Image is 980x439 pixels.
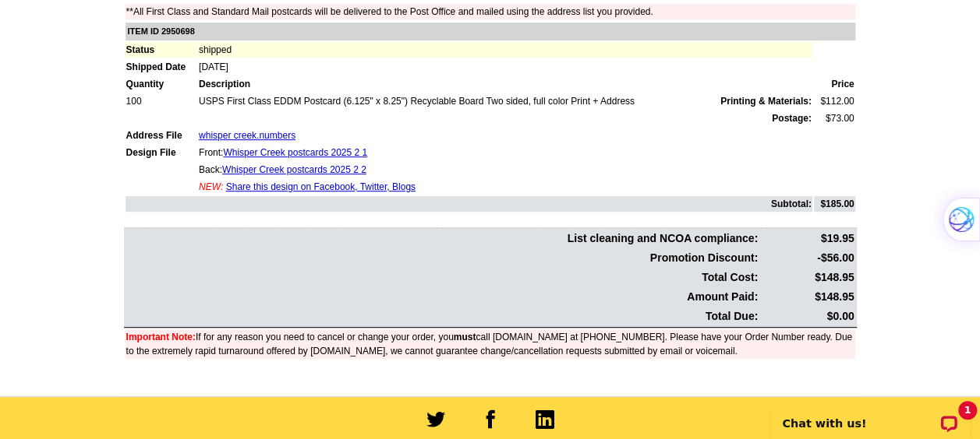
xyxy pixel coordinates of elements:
[198,59,812,75] td: [DATE]
[198,42,812,58] td: shipped
[126,145,196,160] td: Design File
[720,94,812,108] span: Printing & Materials:
[126,128,196,143] td: Address File
[198,145,812,160] td: Front:
[126,4,855,19] td: **All First Class and Standard Mail postcards will be delivered to the Post Office and mailed usi...
[198,93,812,109] td: USPS First Class EDDM Postcard (6.125" x 8.25") Recyclable Board Two sided, full color Print + Ad...
[126,269,759,286] td: Total Cost:
[761,390,980,439] iframe: LiveChat chat widget
[126,42,196,58] td: Status
[126,23,855,40] td: ITEM ID 2950698
[814,76,855,92] td: Price
[760,230,854,248] td: $19.95
[760,249,854,267] td: -$56.00
[126,93,196,109] td: 100
[222,164,366,175] a: Whisper Creek postcards 2025 2 2
[126,307,759,325] td: Total Due:
[126,288,759,306] td: Amount Paid:
[760,307,854,325] td: $0.00
[814,196,855,212] td: $185.00
[198,162,812,177] td: Back:
[226,181,416,192] a: Share this design on Facebook, Twitter, Blogs
[760,288,854,306] td: $148.95
[814,111,855,126] td: $73.00
[126,329,855,359] td: If for any reason you need to cancel or change your order, you call [DOMAIN_NAME] at [PHONE_NUMBE...
[199,130,295,141] a: whisper creek.numbers
[199,181,223,192] span: NEW:
[126,332,196,342] font: Important Note:
[454,332,476,342] b: must
[223,147,367,158] a: Whisper Creek postcards 2025 2 1
[126,59,196,75] td: Shipped Date
[126,249,759,267] td: Promotion Discount:
[126,76,196,92] td: Quantity
[126,230,759,248] td: List cleaning and NCOA compliance:
[814,93,855,109] td: $112.00
[760,269,854,286] td: $148.95
[126,196,812,212] td: Subtotal:
[198,76,812,92] td: Description
[772,113,812,124] strong: Postage:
